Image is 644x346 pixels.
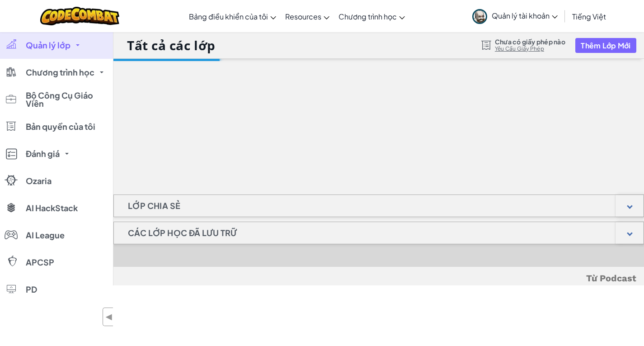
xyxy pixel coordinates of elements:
span: Bộ Công Cụ Giáo Viên [26,91,107,108]
img: avatar [472,9,487,24]
span: Tiếng Việt [572,12,606,21]
span: Chương trình học [26,68,94,76]
h1: Tất cả các lớp [127,37,216,54]
a: Tiếng Việt [568,4,611,28]
a: Bảng điều khiển của tôi [184,4,281,28]
h1: Các lớp học đã lưu trữ [114,222,251,244]
a: Resources [281,4,334,28]
a: Yêu Cầu Giấy Phép [495,45,565,52]
span: ◀ [105,310,113,323]
span: AI League [26,231,65,239]
span: Bản quyền của tôi [26,123,95,131]
h5: Từ Podcast [121,271,636,285]
span: AI HackStack [26,204,78,212]
a: Chương trình học [334,4,409,28]
span: Bảng điều khiển của tôi [189,12,268,21]
button: Thêm Lớp Mới [575,38,636,53]
h1: Lớp chia sẻ [114,194,194,217]
span: Chương trình học [338,12,397,21]
span: Ozaria [26,177,52,185]
span: Resources [285,12,321,21]
span: Quản lý tài khoản [492,11,558,20]
span: Đánh giá [26,150,60,158]
a: Quản lý tài khoản [468,2,562,30]
span: Chưa có giấy phép nào [495,38,565,45]
span: Quản lý lớp [26,41,71,49]
img: CodeCombat logo [40,7,119,25]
